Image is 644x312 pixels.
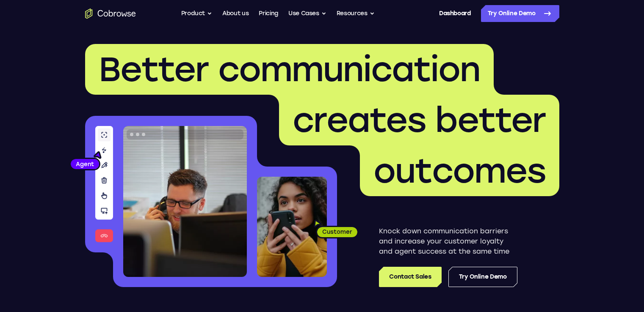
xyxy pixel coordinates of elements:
[99,49,480,90] span: Better communication
[448,267,517,287] a: Try Online Demo
[257,177,327,277] img: A customer holding their phone
[373,151,546,191] span: outcomes
[293,100,546,140] span: creates better
[288,5,326,22] button: Use Cases
[481,5,559,22] a: Try Online Demo
[85,8,136,19] a: Go to the home page
[181,5,213,22] button: Product
[379,267,441,287] a: Contact Sales
[123,126,247,277] img: A customer support agent talking on the phone
[222,5,249,22] a: About us
[259,5,278,22] a: Pricing
[379,226,517,257] p: Knock down communication barriers and increase your customer loyalty and agent success at the sam...
[337,5,375,22] button: Resources
[439,5,471,22] a: Dashboard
